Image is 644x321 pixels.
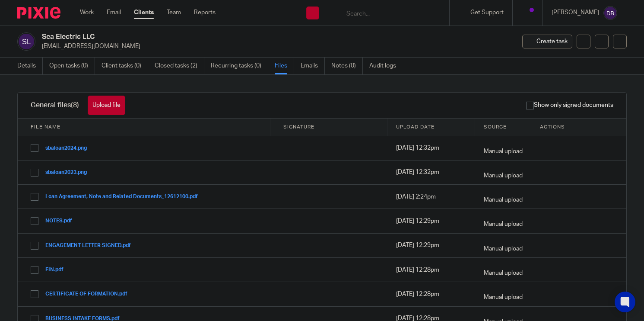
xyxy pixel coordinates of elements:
[45,243,137,249] button: ENGAGEMENT LETTER SIGNED.pdf
[396,125,435,129] span: Upload date
[45,170,93,176] button: sbaloan2023.png
[396,168,466,177] p: [DATE] 12:32pm
[45,291,134,297] button: CERTIFICATE OF FORMATION.pdf
[155,58,204,74] a: Closed tasks (2)
[552,8,599,17] p: [PERSON_NAME]
[45,218,79,224] button: NOTES.pdf
[17,7,60,19] img: Pixie
[396,241,466,250] p: [DATE] 12:29pm
[26,164,43,181] input: Select
[470,10,504,16] span: Get Support
[396,144,466,152] p: [DATE] 12:32pm
[107,8,121,17] a: Email
[26,238,43,254] input: Select
[396,290,466,299] p: [DATE] 12:28pm
[88,96,125,115] button: Upload file
[45,194,204,200] button: Loan Agreement, Note and Related Documents_12612100.pdf
[346,10,423,18] input: Search
[26,140,43,156] input: Select
[26,262,43,278] input: Select
[301,58,325,74] a: Emails
[31,101,79,110] h1: General files
[595,168,602,177] a: Download
[26,286,43,302] input: Select
[369,58,403,74] a: Audit logs
[17,58,43,74] a: Details
[134,8,154,17] a: Clients
[484,165,523,180] p: Manual upload
[484,286,523,302] p: Manual upload
[42,32,416,42] h2: Sea Electric LLC
[484,238,523,253] p: Manual upload
[484,262,523,277] p: Manual upload
[80,8,94,17] a: Work
[26,189,43,205] input: Select
[595,266,602,274] a: Download
[484,125,507,129] span: Source
[45,267,70,273] button: EIN.pdf
[31,125,60,129] span: File name
[167,8,181,17] a: Team
[595,217,602,225] a: Download
[603,6,617,20] img: svg%3E
[484,213,523,228] p: Manual upload
[396,193,466,201] p: [DATE] 2:24pm
[45,145,93,151] button: sbaloan2024.png
[522,35,572,48] a: Create task
[194,8,216,17] a: Reports
[26,213,43,229] input: Select
[102,58,148,74] a: Client tasks (0)
[595,290,602,299] a: Download
[211,58,268,74] a: Recurring tasks (0)
[595,241,602,250] a: Download
[484,141,523,156] p: Manual upload
[396,217,466,225] p: [DATE] 12:29pm
[396,266,466,274] p: [DATE] 12:28pm
[71,102,79,109] span: (8)
[17,32,35,51] img: svg%3E
[331,58,363,74] a: Notes (0)
[526,101,613,109] span: Show only signed documents
[275,58,294,74] a: Files
[595,193,602,201] a: Download
[42,42,509,51] p: [EMAIL_ADDRESS][DOMAIN_NAME]
[49,58,95,74] a: Open tasks (0)
[595,144,602,152] a: Download
[540,125,565,129] span: Actions
[484,189,523,204] p: Manual upload
[283,125,314,129] span: Signature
